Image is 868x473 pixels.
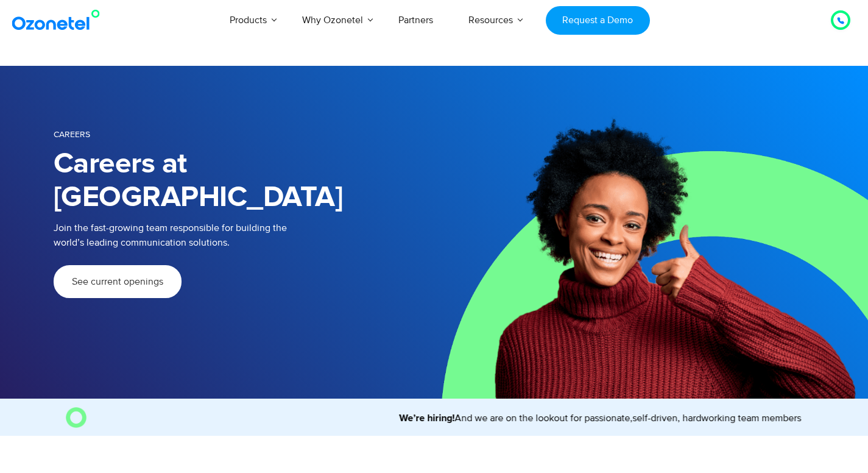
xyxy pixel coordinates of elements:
p: Join the fast-growing team responsible for building the world’s leading communication solutions. [54,221,416,250]
a: Request a Demo [546,6,650,35]
h1: Careers at [GEOGRAPHIC_DATA] [54,148,434,215]
img: O Image [66,407,86,428]
marquee: And we are on the lookout for passionate,self-driven, hardworking team members to join us. Come, ... [91,411,803,425]
a: See current openings [54,265,182,298]
span: See current openings [72,277,163,286]
strong: We’re hiring! [379,413,434,423]
span: Careers [54,129,90,140]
